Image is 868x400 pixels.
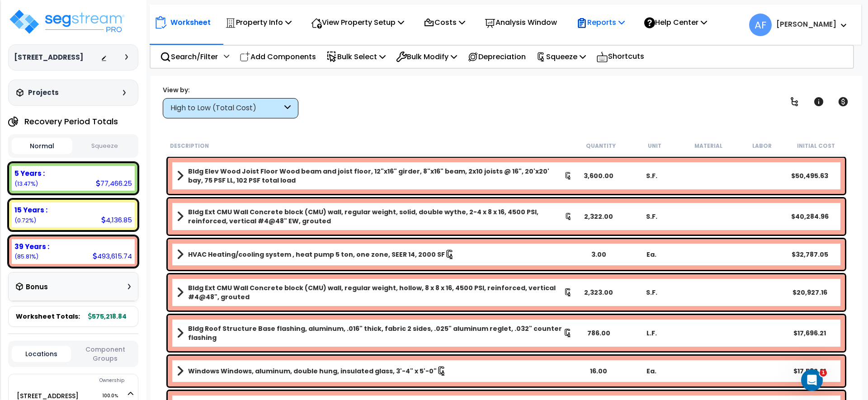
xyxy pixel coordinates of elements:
[625,212,678,221] div: S.F.
[572,367,625,376] div: 16.00
[797,142,835,150] small: Initial Cost
[170,103,282,113] div: High to Low (Total Cost)
[586,142,616,150] small: Quantity
[485,16,557,28] p: Analysis Window
[12,346,71,362] button: Locations
[170,142,209,150] small: Description
[16,312,80,321] span: Worksheet Totals:
[326,51,386,63] p: Bulk Select
[648,142,661,150] small: Unit
[14,253,38,260] small: 85.81355575905685%
[8,8,126,35] img: logo_pro_r.png
[75,344,135,363] button: Component Groups
[225,16,292,28] p: Property Info
[75,138,135,154] button: Squeeze
[424,16,465,28] p: Costs
[188,283,564,301] b: Bldg Ext CMU Wall Concrete block (CMU) wall, regular weight, hollow, 8 x 8 x 16, 4500 PSI, reinfo...
[776,19,836,29] b: [PERSON_NAME]
[12,138,72,154] button: Normal
[177,207,572,226] a: Assembly Title
[240,51,316,63] p: Add Components
[783,212,836,221] div: $40,284.96
[88,312,127,321] b: 575,218.84
[572,329,625,338] div: 786.00
[644,16,707,28] p: Help Center
[188,167,564,185] b: Bldg Elev Wood Joist Floor Wood beam and joist floor, 12"x16" girder, 8"x16" beam, 2x10 joists @ ...
[177,283,572,301] a: Assembly Title
[462,46,531,67] div: Depreciation
[26,283,48,291] h3: Bonus
[783,367,836,376] div: $17,532.21
[801,369,823,391] iframe: Intercom live chat
[14,169,45,178] b: 5 Years :
[625,171,678,180] div: S.F.
[188,207,565,226] b: Bldg Ext CMU Wall Concrete block (CMU) wall, regular weight, solid, double wythe, 2-4 x 8 x 16, 4...
[14,205,47,215] b: 15 Years :
[625,329,678,338] div: L.F.
[625,288,678,297] div: S.F.
[572,212,625,221] div: 2,322.00
[625,250,678,259] div: Ea.
[188,367,437,376] b: Windows Windows, aluminum, double hung, insulated glass, 3'-4" x 5'-0"
[783,329,836,338] div: $17,696.21
[14,53,83,62] h3: [STREET_ADDRESS]
[177,167,572,185] a: Assembly Title
[596,50,644,63] p: Shortcuts
[572,288,625,297] div: 2,323.00
[14,216,36,224] small: 0.7191784608445718%
[101,215,132,225] div: 4,136.85
[820,369,827,376] span: 1
[177,248,572,261] a: Assembly Title
[783,250,836,259] div: $32,787.05
[27,375,138,386] div: Ownership
[783,171,836,180] div: $50,495.63
[311,16,404,28] p: View Property Setup
[24,117,118,126] h4: Recovery Period Totals
[536,51,586,63] p: Squeeze
[572,250,625,259] div: 3.00
[177,324,572,342] a: Assembly Title
[188,324,563,342] b: Bldg Roof Structure Base flashing, aluminum, .016" thick, fabric 2 sides, .025" aluminum reglet, ...
[160,51,218,63] p: Search/Filter
[749,14,772,36] span: AF
[694,142,722,150] small: Material
[188,250,445,259] b: HVAC Heating/cooling system , heat pump 5 ton, one zone, SEER 14, 2000 SF
[572,171,625,180] div: 3,600.00
[625,367,678,376] div: Ea.
[467,51,526,63] p: Depreciation
[591,46,649,68] div: Shortcuts
[396,51,457,63] p: Bulk Modify
[93,251,132,261] div: 493,615.74
[576,16,625,28] p: Reports
[170,16,211,28] p: Worksheet
[177,365,572,377] a: Assembly Title
[14,242,49,251] b: 39 Years :
[28,88,59,97] h3: Projects
[783,288,836,297] div: $20,927.16
[96,179,132,188] div: 77,466.25
[235,46,321,67] div: Add Components
[163,85,298,94] div: View by:
[752,142,772,150] small: Labor
[14,180,38,188] small: 13.467265780098579%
